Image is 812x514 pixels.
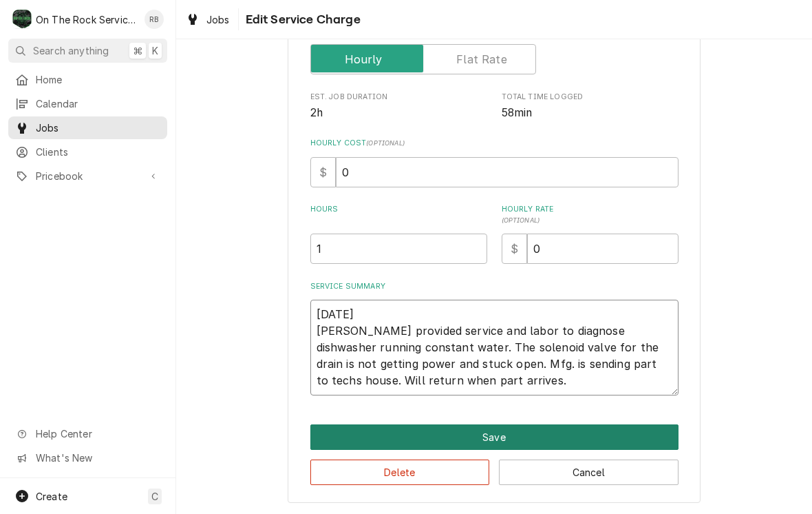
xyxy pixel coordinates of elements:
[310,138,679,149] label: Hourly Cost
[33,43,109,58] span: Search anything
[8,68,167,91] a: Home
[310,424,679,450] button: Save
[242,10,361,29] span: Edit Service Charge
[36,96,160,111] span: Calendar
[36,451,159,465] span: What's New
[310,300,679,395] textarea: [DATE] [PERSON_NAME] provided service and labor to diagnose dishwasher running constant water. Th...
[502,105,679,121] span: Total Time Logged
[8,39,167,63] button: Search anything⌘K
[310,450,679,485] div: Button Group Row
[36,169,140,183] span: Pricebook
[145,10,164,29] div: RB
[502,204,679,226] label: Hourly Rate
[36,491,67,502] span: Create
[310,157,336,187] div: $
[36,121,160,135] span: Jobs
[310,105,487,121] span: Est. Job Duration
[502,216,540,224] span: ( optional )
[8,141,167,163] a: Clients
[310,92,487,103] span: Est. Job Duration
[12,10,32,29] div: O
[152,43,158,58] span: K
[36,12,137,27] div: On The Rock Services
[36,72,160,87] span: Home
[8,165,167,187] a: Go to Pricebook
[502,92,679,103] span: Total Time Logged
[151,489,158,504] span: C
[36,145,160,159] span: Clients
[310,106,323,119] span: 2h
[310,424,679,450] div: Button Group Row
[502,106,533,119] span: 58min
[12,10,32,29] div: On The Rock Services's Avatar
[36,426,159,441] span: Help Center
[310,138,679,187] div: Hourly Cost
[502,204,679,264] div: [object Object]
[366,139,405,147] span: ( optional )
[499,460,679,485] button: Cancel
[8,422,167,445] a: Go to Help Center
[133,43,142,58] span: ⌘
[310,204,487,264] div: [object Object]
[310,424,679,485] div: Button Group
[310,204,487,226] label: Hours
[310,281,679,292] label: Service Summary
[310,460,490,485] button: Delete
[8,92,167,115] a: Calendar
[310,92,487,121] div: Est. Job Duration
[502,234,527,264] div: $
[502,92,679,121] div: Total Time Logged
[310,281,679,395] div: Service Summary
[206,12,230,27] span: Jobs
[145,10,164,29] div: Ray Beals's Avatar
[8,446,167,469] a: Go to What's New
[180,8,235,31] a: Jobs
[310,25,679,74] div: Unit Type
[8,116,167,139] a: Jobs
